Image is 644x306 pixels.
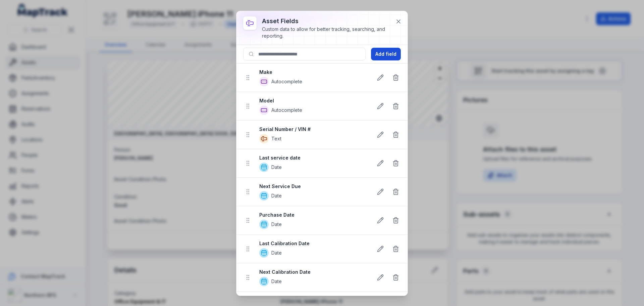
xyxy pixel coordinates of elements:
[259,69,367,76] strong: Make
[262,26,390,39] div: Custom data to allow for better tracking, searching, and reporting.
[259,126,367,133] strong: Serial Number / VIN #
[259,183,367,190] strong: Next Service Due
[271,135,281,142] span: Text
[259,155,367,161] strong: Last service date
[259,97,367,104] strong: Model
[259,240,367,247] strong: Last Calibration Date
[271,107,302,114] span: Autocomplete
[271,221,282,228] span: Date
[371,48,401,60] button: Add field
[271,164,282,171] span: Date
[271,278,282,285] span: Date
[259,269,367,275] strong: Next Calibration Date
[271,192,282,199] span: Date
[259,212,367,218] strong: Purchase Date
[271,78,302,85] span: Autocomplete
[262,16,390,26] h3: asset fields
[271,250,282,256] span: Date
